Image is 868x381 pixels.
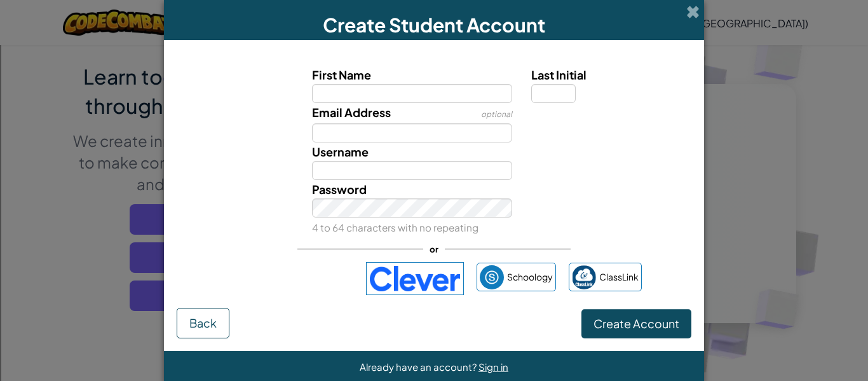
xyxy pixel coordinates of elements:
[312,105,391,120] span: Email Address
[423,240,445,258] span: or
[531,67,587,82] span: Last Initial
[481,109,512,119] span: optional
[360,361,478,373] span: Already have an account?
[5,28,863,39] div: Move To ...
[312,144,369,159] span: Username
[572,265,596,289] img: classlink-logo-small.png
[5,17,863,28] div: Sort New > Old
[312,182,367,197] span: Password
[507,268,553,286] span: Schoology
[220,265,360,293] iframe: Sign in with Google Button
[581,309,691,338] button: Create Account
[5,62,863,74] div: Sign out
[5,85,863,97] div: Move To ...
[312,221,478,233] small: 4 to 64 characters with no repeating
[177,308,229,338] button: Back
[5,39,863,51] div: Delete
[189,315,217,330] span: Back
[593,316,679,331] span: Create Account
[599,268,639,286] span: ClassLink
[478,361,508,373] a: Sign in
[5,51,863,62] div: Options
[323,13,545,37] span: Create Student Account
[5,74,863,85] div: Rename
[480,265,504,289] img: schoology.png
[366,262,464,295] img: clever-logo-blue.png
[312,67,371,82] span: First Name
[5,5,863,17] div: Sort A > Z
